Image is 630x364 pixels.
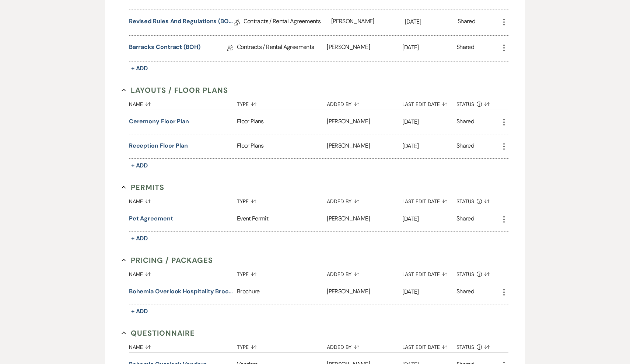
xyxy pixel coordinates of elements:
button: + Add [129,63,150,74]
button: Pet Agreement [129,214,173,223]
button: Name [129,339,237,353]
button: Name [129,266,237,280]
span: + Add [131,162,148,169]
button: + Add [129,306,150,317]
button: Status [456,339,500,353]
button: Type [237,193,327,207]
span: Status [456,344,474,350]
button: Permits [122,182,164,193]
button: Ceremony Floor Plan [129,117,189,126]
a: Barracks Contract (BOH) [129,43,200,54]
p: [DATE] [402,214,456,224]
button: Layouts / Floor Plans [122,85,228,96]
button: Questionnaire [122,328,195,339]
span: Status [456,272,474,277]
span: + Add [131,307,148,315]
p: [DATE] [402,287,456,297]
p: [DATE] [402,43,456,52]
a: Revised Rules and Regulations (BOH) [129,17,234,28]
div: Shared [456,43,474,54]
button: Bohemia Overlook Hospitality Brochure [129,287,234,296]
div: Brochure [237,280,327,304]
button: Type [237,96,327,110]
button: Type [237,266,327,280]
button: Added By [327,339,402,353]
div: [PERSON_NAME] [327,36,402,61]
button: Reception Floor Plan [129,141,188,150]
button: + Add [129,160,150,171]
span: + Add [131,64,148,72]
div: Contracts / Rental Agreements [244,10,331,35]
button: Status [456,266,500,280]
button: Added By [327,193,402,207]
span: + Add [131,234,148,242]
span: Status [456,199,474,204]
p: [DATE] [402,141,456,151]
div: Contracts / Rental Agreements [237,36,327,61]
button: + Add [129,233,150,244]
div: Shared [458,17,475,28]
button: Added By [327,266,402,280]
div: Floor Plans [237,110,327,134]
div: [PERSON_NAME] [327,280,402,304]
button: Name [129,96,237,110]
button: Type [237,339,327,353]
div: Floor Plans [237,134,327,158]
button: Status [456,193,500,207]
button: Pricing / Packages [122,255,213,266]
p: [DATE] [405,17,458,26]
button: Last Edit Date [402,339,456,353]
div: Shared [456,117,474,127]
button: Name [129,193,237,207]
span: Status [456,102,474,107]
p: [DATE] [402,117,456,127]
div: [PERSON_NAME] [331,10,405,35]
div: Shared [456,141,474,151]
button: Added By [327,96,402,110]
div: [PERSON_NAME] [327,134,402,158]
div: Event Permit [237,207,327,231]
div: Shared [456,214,474,224]
button: Status [456,96,500,110]
div: Shared [456,287,474,297]
button: Last Edit Date [402,96,456,110]
button: Last Edit Date [402,266,456,280]
div: [PERSON_NAME] [327,207,402,231]
div: [PERSON_NAME] [327,110,402,134]
button: Last Edit Date [402,193,456,207]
